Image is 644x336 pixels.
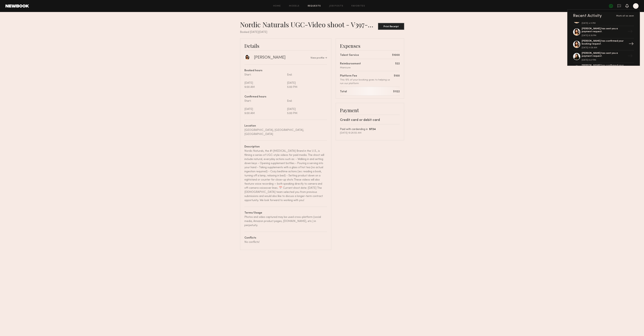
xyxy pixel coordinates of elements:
[340,53,359,57] div: Talent Service
[340,107,400,113] div: Payment
[582,40,626,46] div: [PERSON_NAME] has confirmed your booking request.
[394,74,400,78] div: $100
[392,53,400,57] div: $1000
[616,15,634,17] span: Mark all as seen
[340,90,347,94] div: Total
[308,5,321,7] a: Requests
[626,52,634,61] div: →
[244,95,327,99] div: Confirmed hours
[573,26,634,38] a: [PERSON_NAME] has sent you a payment request.[DATE] 6:35 PM→
[582,52,626,58] div: [PERSON_NAME] has sent you a payment request.
[340,43,400,49] div: Expenses
[340,74,394,78] div: Platform Fee
[244,124,327,128] div: Location
[340,132,400,135] div: [DATE] 10:26:55 AM
[244,99,286,115] div: Start: [DATE] 9:00 AM
[573,14,602,18] div: Recent Activity
[340,127,400,132] div: Paid with card ending in
[351,5,365,7] a: Favorites
[244,240,327,244] div: No conflicts!
[633,3,639,9] a: N
[582,22,626,24] div: [DATE] 4:11 PM
[244,145,327,149] div: Description
[378,23,404,30] button: Print Receipt
[582,47,626,49] div: [DATE] 11:08 AM
[244,69,327,73] div: Booked hours
[369,128,376,131] b: 9724
[340,118,400,123] div: Credit card or debit card
[626,64,634,73] div: →
[244,236,327,240] div: Conflicts
[244,211,327,215] div: Terms/Usage
[340,66,361,70] div: Manicure
[573,63,634,75] a: [PERSON_NAME] has confirmed your booking request.→
[244,128,327,136] div: [GEOGRAPHIC_DATA], [GEOGRAPHIC_DATA], [GEOGRAPHIC_DATA]
[240,20,378,29] div: Nordic Naturals UGC-Video shoot - V397-V399
[582,35,626,37] div: [DATE] 6:35 PM
[254,55,286,60] div: [PERSON_NAME]
[379,26,403,28] div: Print Receipt
[286,73,327,89] div: End: [DATE] 5:00 PM
[244,215,327,227] div: Photos and video captured may be used cross-platform (social media, Amazon product pages, [DOMAIN...
[573,51,634,63] a: [PERSON_NAME] has sent you a payment request.[DATE] 5:27 PM→
[626,28,634,36] div: →
[244,43,327,49] div: Details
[311,57,327,59] a: View profile
[286,99,327,115] div: End: [DATE] 5:00 PM
[329,5,343,7] a: Job Posts
[289,5,299,7] a: Models
[340,78,394,85] div: This 10% of your booking goes to helping us run our platform
[340,62,361,66] div: Reimbursement
[627,40,635,49] div: →
[582,27,626,33] div: [PERSON_NAME] has sent you a payment request.
[573,38,634,51] a: [PERSON_NAME] has confirmed your booking request.[DATE] 11:08 AM→
[582,59,626,61] div: [DATE] 5:27 PM
[395,62,400,66] div: $22
[240,30,404,34] div: Booked [DATE][DATE]
[582,64,626,70] div: [PERSON_NAME] has confirmed your booking request.
[244,73,286,89] div: Start: [DATE] 9:00 AM
[244,149,327,202] div: Nordic Naturals, the #1 [MEDICAL_DATA] Brand in the U.S., is filming a series of UGC-style videos...
[273,5,281,7] a: Home
[393,90,400,94] div: $1122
